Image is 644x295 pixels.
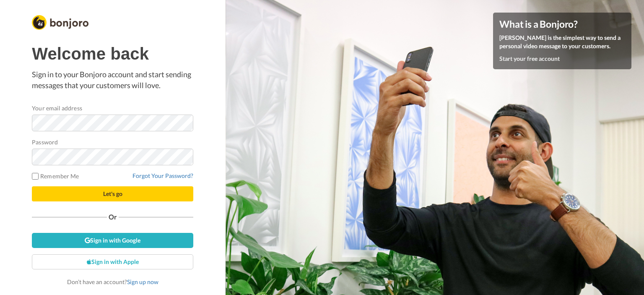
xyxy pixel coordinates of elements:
span: Don’t have an account? [67,278,158,285]
h1: Welcome back [32,44,193,63]
span: Let's go [103,190,122,197]
button: Let's go [32,186,193,201]
p: Sign in to your Bonjoro account and start sending messages that your customers will love. [32,69,193,91]
h4: What is a Bonjoro? [499,19,625,29]
a: Start your free account [499,55,560,62]
label: Password [32,138,58,146]
span: Or [107,214,119,220]
a: Forgot Your Password? [132,172,193,179]
p: [PERSON_NAME] is the simplest way to send a personal video message to your customers. [499,34,625,50]
a: Sign in with Google [32,233,193,248]
label: Remember Me [32,172,79,180]
a: Sign in with Apple [32,254,193,269]
a: Sign up now [127,278,158,285]
label: Your email address [32,104,82,112]
input: Remember Me [32,173,39,180]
